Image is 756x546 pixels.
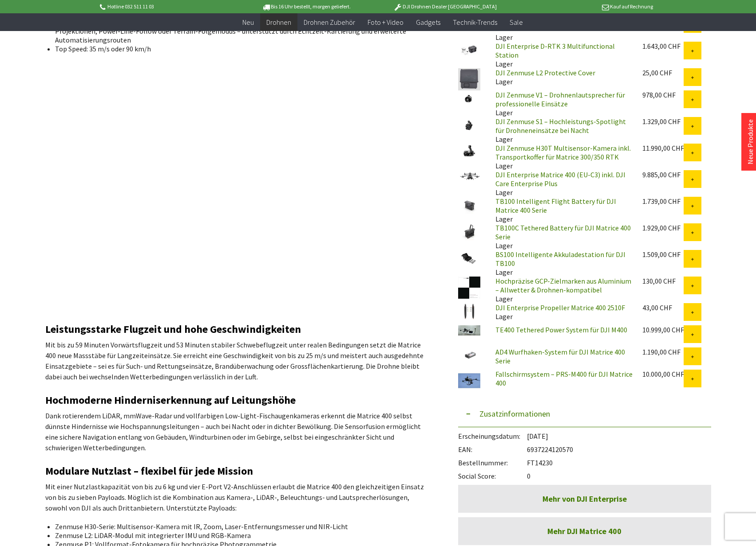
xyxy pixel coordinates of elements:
img: DJI Enterprise Matrice 400 (EU-C3) inkl. DJI Care Enterprise Plus [458,170,480,183]
a: TB100C Tethered Battery für DJI Matrice 400 Serie [495,223,631,241]
li: Top Speed: 35 m/s oder 90 km/h [55,44,424,53]
span: Erscheinungsdatum: [458,432,527,441]
a: Drohnen Zubehör [297,13,361,31]
span: Drohnen Zubehör [304,18,355,27]
img: DJI Enterprise D-RTK 3 Multifunctional Station [458,42,480,58]
div: Lager [488,117,635,144]
div: FT14230 [458,454,711,467]
div: Lager [488,68,635,86]
a: Sale [503,13,529,31]
div: 25,00 CHF [642,68,684,77]
li: Vielseitige Intelligenz und Automatisierung: Smart Detection (Erkennung von Personen, Fahrzeugen,... [55,18,424,44]
div: 1.190,00 CHF [642,347,684,356]
h2: Hochmoderne Hinderniserkennung auf Leitungshöhe [45,394,431,406]
a: DJI Zenmuse V1 – Drohnenlautsprecher für professionelle Einsätze [495,90,625,108]
div: Lager [488,277,635,303]
div: 11.990,00 CHF [642,144,684,152]
div: Lager [488,90,635,117]
div: Lager [488,144,635,170]
img: BS100 Intelligente Akkuladestation für DJI TB100 [458,250,480,267]
li: Zenmuse L2: LiDAR-Modul mit integrierter IMU und RGB-Kamera [55,531,424,540]
a: Mehr DJI Matrice 400 [458,517,711,545]
div: 1.329,00 CHF [642,117,684,126]
h2: Modulare Nutzlast – flexibel für jede Mission [45,465,431,477]
img: Fallschirmsystem – PRS-M400 für DJI Matrice 400 [458,370,480,392]
div: 6937224120570 [458,441,711,454]
div: 130,00 CHF [642,277,684,285]
img: TE400 Tethered Power System für DJI M400 [458,325,480,335]
span: Sale [510,18,523,27]
img: AD4 Wurfhaken-System für DJI Matrice 400 Serie [458,347,480,363]
p: Hotline 032 511 11 03 [99,1,237,12]
div: Lager [488,170,635,197]
div: 1.643,00 CHF [642,42,684,51]
div: 10.999,00 CHF [642,325,684,334]
a: Drohnen [260,13,297,31]
p: Kauf auf Rechnung [515,1,653,12]
div: 10.000,00 CHF [642,370,684,378]
div: Lager [488,197,635,223]
span: Technik-Trends [453,18,497,27]
div: Lager [488,42,635,68]
img: TB100C Tethered Battery für DJI Matrice 400 Serie [458,223,480,240]
div: 1.929,00 CHF [642,223,684,232]
p: Bis 16 Uhr bestellt, morgen geliefert. [237,1,376,12]
p: Dank rotierendem LiDAR, mmWave-Radar und vollfarbigen Low-Light-Fischaugenkameras erkennt die Mat... [45,410,431,453]
div: 978,00 CHF [642,90,684,99]
a: DJI Enterprise Matrice 400 (EU-C3) inkl. DJI Care Enterprise Plus [495,170,625,188]
h2: Leistungsstarke Flugzeit und hohe Geschwindigkeiten [45,324,431,335]
span: Neu [242,18,254,27]
img: Hochpräzise GCP-Zielmarken aus Aluminium – Allwetter & Drohnen-kompatibel [458,277,480,299]
a: TB100 Intelligent Flight Battery für DJI Matrice 400 Serie [495,197,616,214]
span: Gadgets [416,18,440,27]
p: Mit bis zu 59 Minuten Vorwärtsflugzeit und 53 Minuten stabiler Schwebeflugzeit unter realen Bedin... [45,339,431,382]
span: EAN: [458,445,527,454]
div: 1.739,00 CHF [642,197,684,206]
img: DJI Zenmuse V1 – Drohnenlautsprecher für professionelle Einsätze [458,90,480,107]
span: Social Score: [458,472,527,480]
div: Lager [488,250,635,277]
a: Hochpräzise GCP-Zielmarken aus Aluminium – Allwetter & Drohnen-kompatibel [495,277,631,294]
a: Fallschirmsystem – PRS-M400 für DJI Matrice 400 [495,370,633,387]
button: Zusatzinformationen [458,401,711,427]
a: AD4 Wurfhaken-System für DJI Matrice 400 Serie [495,347,625,365]
img: DJI Zenmuse S1 – Hochleistungs-Spotlight für Drohneneinsätze bei Nacht [458,117,480,134]
a: DJI Enterprise Propeller Matrice 400 2510F [495,303,625,312]
div: Lager [488,303,635,321]
p: DJI Drohnen Dealer [GEOGRAPHIC_DATA] [376,1,514,12]
img: DJI Zenmuse H30T Multisensor-Kamera inkl. Transportkoffer für Matrice 300/350 RTK [458,144,480,160]
a: Neue Produkte [746,119,755,164]
a: DJI Zenmuse S1 – Hochleistungs-Spotlight für Drohneneinsätze bei Nacht [495,117,626,135]
img: DJI Enterprise Propeller Matrice 400 2510F [458,303,480,320]
a: DJI Zenmuse L2 Protective Cover [495,68,595,77]
div: 43,00 CHF [642,303,684,312]
div: 1.509,00 CHF [642,250,684,259]
p: Mit einer Nutzlastkapazität von bis zu 6 kg und vier E-Port V2-Anschlüssen erlaubt die Matrice 40... [45,481,431,513]
div: [DATE] [458,427,711,441]
a: DJI Zenmuse H30T Multisensor-Kamera inkl. Transportkoffer für Matrice 300/350 RTK [495,144,631,161]
img: DJI Zenmuse L2 Protective Cover [458,68,480,90]
li: Zenmuse H30-Serie: Multisensor-Kamera mit IR, Zoom, Laser-Entfernungsmesser und NIR-Licht [55,522,424,531]
div: Lager [488,223,635,250]
a: Foto + Video [361,13,410,31]
span: Bestellnummer: [458,458,527,467]
span: Foto + Video [368,18,404,27]
img: TB100 Intelligent Flight Battery für DJI Matrice 400 Serie [458,197,480,214]
div: 9.885,00 CHF [642,170,684,179]
a: Gadgets [410,13,447,31]
a: Technik-Trends [447,13,503,31]
a: TE400 Tethered Power System für DJI M400 [495,325,627,334]
a: Neu [236,13,260,31]
a: DJI Enterprise D-RTK 3 Multifunctional Station [495,42,615,59]
span: Drohnen [266,18,291,27]
div: 0 [458,467,711,480]
a: BS100 Intelligente Akkuladestation für DJI TB100 [495,250,625,268]
a: Mehr von DJI Enterprise [458,485,711,513]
